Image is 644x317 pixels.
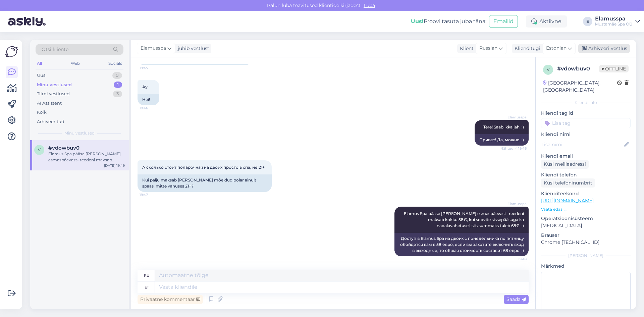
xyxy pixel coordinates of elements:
span: Nähtud ✓ 19:46 [500,146,527,151]
span: Saada [506,296,526,302]
div: Arhiveeritud [37,118,64,125]
p: Kliendi tag'id [541,110,631,117]
div: Web [69,59,81,68]
p: Klienditeekond [541,190,631,197]
p: Märkmed [541,263,631,270]
div: Aktiivne [526,15,567,28]
span: Luba [362,2,377,8]
p: Chrome [TECHNICAL_ID] [541,239,631,246]
div: Hei! [138,94,159,105]
span: Ау [142,84,148,89]
span: Elamusspa [141,45,166,52]
div: Uus [37,72,45,79]
div: et [145,281,149,293]
span: v [38,147,41,152]
div: Klienditugi [512,45,540,52]
div: Mustamäe Spa OÜ [595,21,633,27]
div: [DATE] 19:49 [104,163,125,168]
span: #vdowbuv0 [48,145,79,151]
div: Kõik [37,109,47,116]
span: Otsi kliente [42,46,68,53]
div: Привет! Да, можно. :) [475,134,529,146]
p: Brauser [541,232,631,239]
div: Küsi meiliaadressi [541,160,589,169]
span: Elamus Spa pääse [PERSON_NAME] esmaspäevast- reedeni maksab kokku 58€, kui soovite sissepääsuga k... [404,211,525,228]
span: 19:47 [140,192,165,197]
span: Russian [479,45,497,52]
p: Operatsioonisüsteem [541,215,631,222]
b: Uus! [411,18,424,24]
div: AI Assistent [37,100,62,107]
span: 19:45 [140,65,165,70]
span: Estonian [546,45,567,52]
div: Socials [107,59,123,68]
span: Tere! Saab ikka jah. :) [483,124,524,129]
input: Lisa tag [541,118,631,128]
span: Offline [599,65,629,72]
div: All [36,59,43,68]
div: Klient [457,45,474,52]
div: Küsi telefoninumbrit [541,178,595,188]
div: Kui palju maksab [PERSON_NAME] mõeldud polar ainult spaas, mitte vanuses 21+? [138,174,272,192]
p: Kliendi nimi [541,131,631,138]
div: juhib vestlust [175,45,209,52]
div: Kliendi info [541,100,631,106]
div: Minu vestlused [37,82,72,88]
input: Lisa nimi [541,141,623,148]
p: Vaata edasi ... [541,206,631,212]
div: ru [144,270,150,281]
div: 0 [112,72,122,79]
div: Arhiveeri vestlus [578,44,630,53]
div: Privaatne kommentaar [138,295,203,304]
button: Emailid [489,15,518,28]
div: Elamusspa [595,16,633,21]
div: Доступ в Elamus Spa на двоих с понедельника по пятницу обойдется вам в 58 евро, если вы захотите ... [394,233,529,256]
div: [PERSON_NAME] [541,253,631,259]
span: v [547,67,549,72]
div: Tiimi vestlused [37,91,70,97]
img: Askly Logo [5,45,18,58]
span: Elamusspa [501,201,527,206]
div: Proovi tasuta juba täna: [411,17,486,25]
a: ElamusspaMustamäe Spa OÜ [595,16,640,27]
p: Kliendi telefon [541,171,631,178]
p: Kliendi email [541,153,631,160]
div: # vdowbuv0 [557,65,599,73]
p: [MEDICAL_DATA] [541,222,631,229]
div: 3 [113,91,122,97]
span: 19:49 [501,257,527,262]
a: [URL][DOMAIN_NAME] [541,198,594,204]
div: 1 [114,82,122,88]
span: А сколько стоит поларочная на двоих просто в спа, не 21+ [142,165,265,170]
div: [GEOGRAPHIC_DATA], [GEOGRAPHIC_DATA] [543,80,617,94]
span: Minu vestlused [64,130,95,136]
div: Elamus Spa pääse [PERSON_NAME] esmaspäevast- reedeni maksab kokku 58€, kui soovite sissepääsuga k... [48,151,125,163]
div: E [583,17,592,26]
span: Elamusspa [501,115,527,120]
span: 19:46 [140,106,165,111]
